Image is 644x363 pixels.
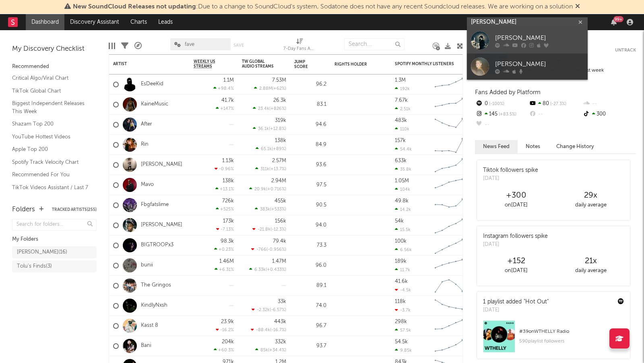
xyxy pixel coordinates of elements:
[395,328,411,333] div: 57.5k
[258,127,269,131] span: 36.1k
[431,155,467,175] svg: Chart title
[278,299,286,304] div: 33k
[270,167,285,171] span: +13.7 %
[141,282,171,289] a: The Gringos
[294,321,326,331] div: 96.7
[141,161,182,168] a: [PERSON_NAME]
[467,27,588,54] a: [PERSON_NAME]
[273,147,285,151] span: +89 %
[519,336,624,346] div: 590 playlist followers
[395,198,409,204] div: 49.8k
[223,219,234,224] div: 173k
[254,187,266,192] span: 20.9k
[12,235,97,244] div: My Folders
[519,327,624,336] div: # 39 on WTHELLY Radio
[431,74,467,95] svg: Chart title
[216,227,234,232] div: -7.13 %
[395,259,407,264] div: 189k
[141,342,151,349] a: Bani
[251,327,286,332] div: ( )
[483,241,548,249] div: [DATE]
[294,120,326,130] div: 94.6
[258,227,270,232] span: -21.8k
[294,180,326,190] div: 97.5
[497,112,516,117] span: +83.5 %
[483,232,548,241] div: Instagram followers spike
[12,99,89,115] a: Biggest Independent Releases This Week
[271,308,285,312] span: -6.57 %
[294,60,314,69] div: Jump Score
[274,319,286,324] div: 443k
[395,126,409,132] div: 110k
[467,17,588,27] input: Search for artists
[221,239,234,244] div: 98.3k
[249,267,286,272] div: ( )
[395,319,407,324] div: 298k
[12,132,89,141] a: YouTube Hottest Videos
[12,62,97,72] div: Recommended
[495,60,584,69] div: [PERSON_NAME]
[528,99,582,109] div: 80
[553,256,628,266] div: 21 x
[141,242,173,249] a: BIGTROOPx3
[283,34,316,58] div: 7-Day Fans Added (7-Day Fans Added)
[17,248,67,257] div: [PERSON_NAME] ( 16 )
[17,262,52,271] div: Tolu's Finds ( 3 )
[475,140,518,153] button: News Feed
[221,319,234,324] div: 23.9k
[255,166,286,171] div: ( )
[275,138,286,143] div: 138k
[271,178,286,184] div: 2.94M
[222,339,234,344] div: 204k
[254,268,266,272] span: 6.33k
[219,259,234,264] div: 1.46M
[273,239,286,244] div: 79.4k
[613,16,623,22] div: 99 +
[553,266,628,276] div: daily average
[575,4,580,10] span: Dismiss
[395,86,410,91] div: 192k
[395,138,406,143] div: 157k
[294,160,326,170] div: 93.6
[141,81,163,88] a: EsDeeKid
[395,78,406,83] div: 1.3M
[431,276,467,296] svg: Chart title
[395,307,411,313] div: -3.7k
[12,44,97,54] div: My Discovery Checklist
[495,33,584,43] div: [PERSON_NAME]
[615,46,636,54] button: Untrack
[64,14,125,30] a: Discovery Assistant
[431,336,467,356] svg: Chart title
[395,219,404,224] div: 54k
[431,195,467,215] svg: Chart title
[431,95,467,115] svg: Chart title
[611,19,617,25] button: 99+
[12,219,97,231] input: Search for folders...
[395,158,407,163] div: 633k
[216,106,234,111] div: +147 %
[475,120,528,130] div: --
[252,227,286,232] div: ( )
[479,200,553,210] div: on [DATE]
[395,106,411,111] div: 2.51k
[215,166,234,171] div: -0.96 %
[12,205,35,214] div: Folders
[194,59,222,69] span: Weekly US Streams
[518,140,548,153] button: Notes
[475,109,528,120] div: 145
[582,99,636,109] div: --
[259,87,272,91] span: 2.88M
[488,102,504,106] span: -100 %
[252,307,286,312] div: ( )
[256,146,286,151] div: ( )
[125,14,153,30] a: Charts
[52,208,97,212] button: Tracked Artists(255)
[395,62,455,66] div: Spotify Monthly Listeners
[431,215,467,235] svg: Chart title
[267,268,285,272] span: +0.433 %
[12,87,89,95] a: TikTok Global Chart
[257,308,270,312] span: -2.32k
[260,207,270,212] span: 383k
[260,167,269,171] span: 311k
[524,299,549,305] a: "Hot Out"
